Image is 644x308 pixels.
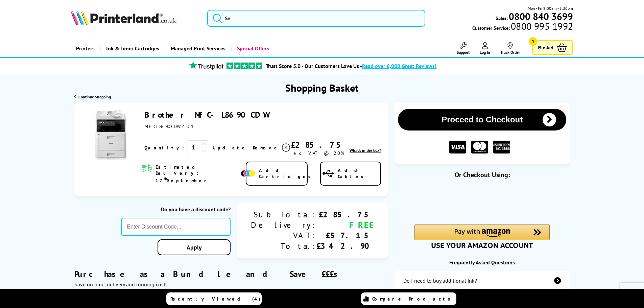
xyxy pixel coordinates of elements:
div: £57.15 [316,230,374,241]
div: Do you have a discount code? [121,206,231,213]
div: £342.90 [316,241,374,251]
div: FREE [316,220,374,230]
span: Add Cables [338,167,380,180]
span: Ink & Toner Cartridges [106,40,159,57]
img: Add Cartridges [241,170,256,177]
span: Read over 8,000 Great Reviews! [362,63,436,69]
span: Recently Viewed (4) [170,296,261,302]
input: Se [207,10,425,27]
img: trustpilot rating [186,61,226,70]
a: Log In [480,42,490,55]
a: Printers [71,40,100,57]
a: Delete item from your basket [253,143,291,153]
span: Quantity: [144,145,184,151]
a: Track Order [500,42,520,55]
a: Managed Print Services [164,40,231,57]
span: Log In [480,50,490,55]
div: Or Checkout Using: [395,170,570,179]
h1: Shopping Basket [285,81,359,94]
div: Delivery: [251,220,316,230]
a: Brother MFC-L8690CDW [144,110,269,120]
span: Customer Service: [472,23,573,31]
span: Estimated Delivery: 17 September [156,164,239,184]
div: £285.75 [291,140,347,150]
img: VISA [449,141,466,154]
img: trustpilot rating [226,63,262,69]
a: 0800 840 3699 [508,13,573,20]
span: What's in the box? [350,148,381,153]
a: Update [213,145,247,151]
img: Brother MFC-L8690CDW [86,110,136,160]
a: Recently Viewed (4) [166,292,262,305]
div: Purchase as a Bundle and Save £££s [74,259,388,288]
span: Sales: [496,15,508,21]
span: Continue Shopping [78,94,111,99]
span: Compare Products [372,296,454,302]
span: 0800 995 1992 [510,23,573,29]
span: Mon - Fri 9:00am - 5:30pm [528,5,573,11]
img: Printerland Logo [71,10,176,25]
span: 1 [529,37,537,46]
a: Continue Shopping [74,94,111,99]
span: Support [457,50,470,55]
div: Amazon Pay - Use your Amazon account [414,224,550,248]
div: £285.75 [316,209,374,220]
a: Printerland Logo [71,10,199,26]
div: Frequently Asked Questions [395,259,570,266]
a: Compare Products [361,292,456,305]
div: Do I need to buy additional ink? [403,277,477,284]
a: Trust Score 5.0 - Our Customers Love Us -Read over 8,000 Great Reviews! [266,63,436,69]
a: Special Offers [231,40,274,57]
sup: th [164,176,167,181]
span: Add Cartridges [259,167,314,180]
a: additional-ink [395,271,570,290]
div: VAT: [251,230,316,241]
iframe: PayPal [414,190,550,213]
a: lnk_inthebox [350,148,381,153]
span: Basket [538,43,553,52]
a: Ink & Toner Cartridges [100,40,164,57]
button: Proceed to Checkout [398,109,566,131]
div: Sub Total: [251,209,316,220]
span: Remove [253,145,280,151]
span: ex VAT @ 20% [293,150,344,156]
img: American Express [493,141,510,154]
span: MFCL8690CDWZU1 [144,123,194,129]
input: Enter Discount Code... [121,218,231,236]
img: MASTER CARD [471,141,488,154]
a: Apply [158,239,231,255]
div: Total: [251,241,316,251]
b: 0800 840 3699 [509,10,573,23]
a: Support [457,42,470,55]
div: Save on time, delivery and running costs [74,281,388,288]
a: Basket 1 [532,40,573,55]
